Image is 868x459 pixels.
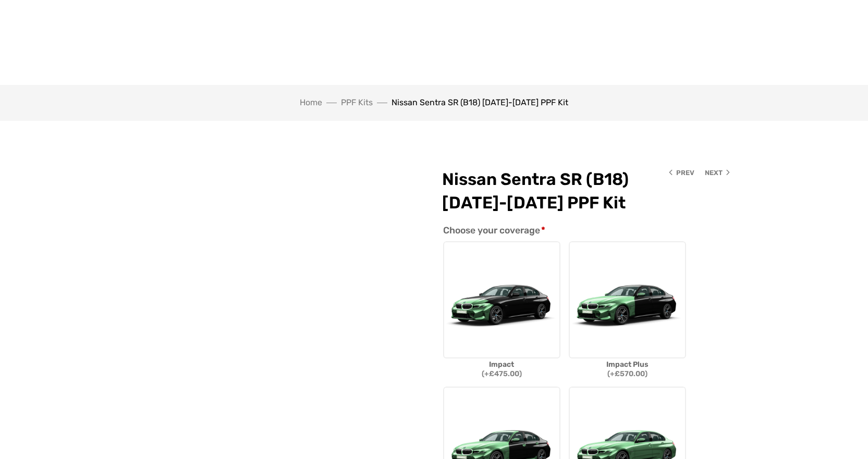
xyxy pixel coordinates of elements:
[300,97,322,107] a: Home
[443,222,730,239] p: Choose your coverage
[620,369,645,378] span: 570.00
[494,369,519,378] span: 475.00
[392,97,568,107] span: Nissan Sentra SR (B18) [DATE]-[DATE] PPF Kit
[442,168,731,215] h1: Nissan Sentra SR (B18) [DATE]-[DATE] PPF Kit
[443,241,560,379] label: Impact (+£475.00)
[484,369,494,378] span: +£
[606,360,649,369] span: Impact Plus
[610,369,620,378] span: +£
[482,369,522,379] span: ( )
[607,369,647,379] span: ( )
[667,166,694,179] a: Prev
[569,241,686,379] label: Impact Plus (+£570.00)
[341,97,373,107] a: PPF Kits
[705,166,731,179] a: Next
[489,360,514,369] span: Impact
